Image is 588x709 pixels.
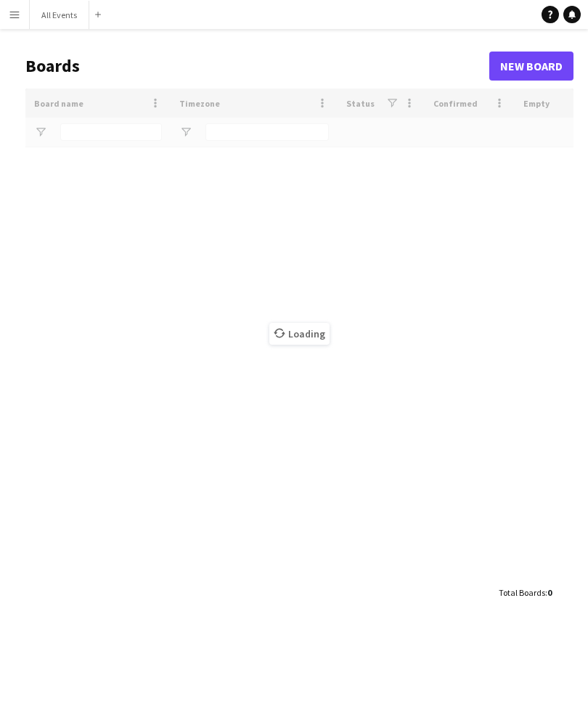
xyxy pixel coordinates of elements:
[269,323,330,345] span: Loading
[30,1,89,29] button: All Events
[25,55,489,77] h1: Boards
[499,587,545,598] span: Total Boards
[489,52,573,81] a: New Board
[499,578,552,607] div: :
[547,587,552,598] span: 0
